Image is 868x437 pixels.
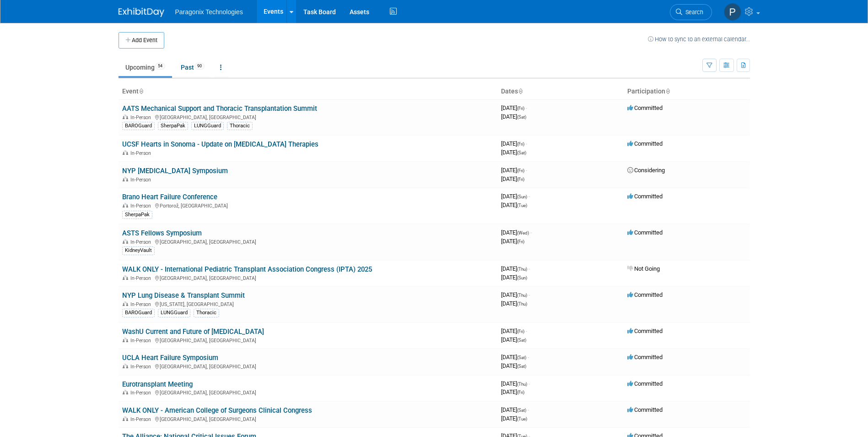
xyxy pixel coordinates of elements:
img: In-Person Event [123,203,128,208]
div: Portorož, [GEOGRAPHIC_DATA] [122,202,494,209]
div: SherpaPak [122,211,152,219]
span: (Sat) [517,408,526,413]
div: [GEOGRAPHIC_DATA], [GEOGRAPHIC_DATA] [122,336,494,344]
span: (Fri) [517,168,524,173]
a: UCSF Hearts in Sonoma - Update on [MEDICAL_DATA] Therapies [122,140,318,148]
span: 90 [194,63,205,70]
span: - [526,104,527,111]
span: - [526,140,527,147]
a: Eurotransplant Meeting [122,380,193,388]
img: In-Person Event [123,177,128,181]
span: Committed [627,229,663,236]
span: [DATE] [501,238,524,245]
a: WALK ONLY - International Pediatric Transplant Association Congress (IPTA) 2025 [122,265,372,273]
img: In-Person Event [123,239,128,244]
span: [DATE] [501,274,527,281]
span: Committed [627,193,663,200]
span: [DATE] [501,362,526,369]
span: [DATE] [501,406,529,413]
span: (Sat) [517,364,526,369]
span: - [528,354,529,361]
span: 54 [155,63,165,70]
span: Committed [627,140,663,147]
span: [DATE] [501,380,530,387]
a: WALK ONLY - American College of Surgeons Clinical Congress [122,406,312,415]
span: Committed [627,354,663,361]
span: (Fri) [517,329,524,334]
span: Considering [627,167,665,174]
img: ExhibitDay [119,8,164,17]
div: [US_STATE], [GEOGRAPHIC_DATA] [122,300,494,307]
a: Past90 [174,59,211,76]
img: In-Person Event [123,150,128,155]
span: Search [682,9,703,16]
a: Search [670,4,712,20]
span: [DATE] [501,415,527,422]
span: In-Person [130,177,154,183]
span: In-Person [130,390,154,396]
span: (Fri) [517,239,524,244]
a: Sort by Start Date [518,87,523,95]
span: - [526,167,527,174]
span: [DATE] [501,291,530,298]
div: [GEOGRAPHIC_DATA], [GEOGRAPHIC_DATA] [122,113,494,120]
a: WashU Current and Future of [MEDICAL_DATA] [122,328,264,336]
span: (Fri) [517,177,524,182]
span: (Sun) [517,275,527,280]
span: [DATE] [501,354,529,361]
img: Patrick Canavan [724,3,741,21]
span: - [528,406,529,413]
a: AATS Mechanical Support and Thoracic Transplantation Summit [122,104,317,113]
span: - [526,328,527,334]
span: Paragonix Technologies [175,8,243,16]
span: Committed [627,104,663,111]
div: SherpaPak [158,122,188,130]
a: UCLA Heart Failure Symposium [122,354,218,362]
span: In-Person [130,150,154,156]
span: In-Person [130,301,154,307]
span: [DATE] [501,113,526,120]
img: In-Person Event [123,275,128,280]
div: [GEOGRAPHIC_DATA], [GEOGRAPHIC_DATA] [122,388,494,396]
span: (Sat) [517,115,526,120]
span: (Wed) [517,230,529,235]
a: Sort by Event Name [139,87,143,95]
span: In-Person [130,115,154,120]
div: LUNGGuard [158,309,190,317]
img: In-Person Event [123,416,128,421]
div: [GEOGRAPHIC_DATA], [GEOGRAPHIC_DATA] [122,274,494,281]
span: In-Person [130,203,154,209]
div: [GEOGRAPHIC_DATA], [GEOGRAPHIC_DATA] [122,238,494,245]
span: In-Person [130,239,154,245]
span: (Sat) [517,355,526,360]
span: Committed [627,291,663,298]
span: [DATE] [501,149,526,156]
span: Committed [627,328,663,334]
th: Dates [497,84,624,99]
span: (Fri) [517,106,524,111]
span: [DATE] [501,175,524,182]
a: ASTS Fellows Symposium [122,229,202,237]
span: Not Going [627,265,660,272]
span: (Thu) [517,382,527,387]
img: In-Person Event [123,364,128,368]
span: In-Person [130,364,154,370]
th: Event [119,84,497,99]
span: (Tue) [517,203,527,208]
div: KidneyVault [122,246,155,255]
span: (Thu) [517,301,527,306]
img: In-Person Event [123,115,128,119]
div: Thoracic [227,122,253,130]
th: Participation [624,84,750,99]
span: [DATE] [501,336,526,343]
div: LUNGGuard [191,122,224,130]
span: Committed [627,380,663,387]
span: (Fri) [517,142,524,147]
a: Brano Heart Failure Conference [122,193,217,201]
span: [DATE] [501,300,527,307]
span: [DATE] [501,229,532,236]
span: Committed [627,406,663,413]
span: (Sun) [517,194,527,199]
span: [DATE] [501,388,524,395]
a: Upcoming54 [119,59,172,76]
